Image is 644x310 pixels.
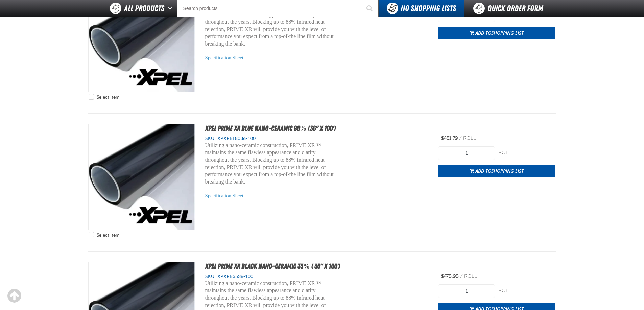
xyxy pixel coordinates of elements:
[475,168,524,174] span: Add to
[205,273,428,280] div: SKU:
[89,124,195,230] : View Details of the XPEL PRIME XR Blue Nano-Ceramic 80% (36" x 100')
[89,94,94,100] input: Select Item
[475,30,524,36] span: Add to
[205,262,340,270] a: XPEL PRIME XR Black Nano-Ceramic 35% ( 36" x 100')
[7,288,22,303] div: Scroll to the top
[464,273,477,279] span: roll
[438,146,495,160] input: Product Quantity
[498,150,555,156] div: roll
[460,273,463,279] span: /
[205,124,336,132] a: XPEL PRIME XR Blue Nano-Ceramic 80% (36" x 100')
[205,135,428,142] div: SKU:
[89,232,119,238] label: Select Item
[89,94,119,101] label: Select Item
[438,165,555,177] button: Add toShopping List
[459,135,462,141] span: /
[441,135,458,141] span: $451.79
[205,193,244,198] a: Specification Sheet
[216,274,253,279] span: XPXRB3536-100
[124,2,164,15] span: All Products
[463,135,476,141] span: roll
[216,136,256,141] span: XPXRBL8036-100
[89,124,195,230] img: XPEL PRIME XR Blue Nano-Ceramic 80% (36" x 100')
[401,4,456,13] span: No Shopping Lists
[205,142,339,186] p: Utilizing a nano-ceramic construction, PRIME XR ™ maintains the same flawless appearance and clar...
[491,30,524,36] span: Shopping List
[438,27,555,39] button: Add toShopping List
[498,288,555,294] div: roll
[205,55,244,60] a: Specification Sheet
[441,273,459,279] span: $478.98
[491,168,524,174] span: Shopping List
[205,4,339,48] p: Utilizing a nano-ceramic construction, PRIME XR ™ maintains the same flawless appearance and clar...
[438,284,495,298] input: Product Quantity
[89,232,94,237] input: Select Item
